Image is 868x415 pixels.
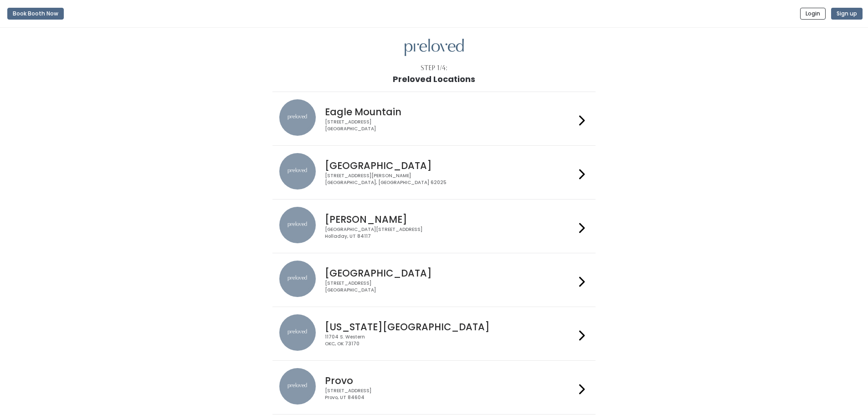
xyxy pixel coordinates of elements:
[279,99,589,138] a: preloved location Eagle Mountain [STREET_ADDRESS][GEOGRAPHIC_DATA]
[421,63,447,73] div: Step 1/4:
[800,8,826,20] button: Login
[325,280,575,293] div: [STREET_ADDRESS] [GEOGRAPHIC_DATA]
[7,8,64,20] button: Book Booth Now
[279,368,316,405] img: preloved location
[393,75,475,84] h1: Preloved Locations
[279,314,589,353] a: preloved location [US_STATE][GEOGRAPHIC_DATA] 11704 S. WesternOKC, OK 73170
[831,8,863,20] button: Sign up
[325,375,575,386] h4: Provo
[325,119,575,132] div: [STREET_ADDRESS] [GEOGRAPHIC_DATA]
[279,207,316,243] img: preloved location
[325,160,575,171] h4: [GEOGRAPHIC_DATA]
[279,368,589,407] a: preloved location Provo [STREET_ADDRESS]Provo, UT 84604
[325,322,575,332] h4: [US_STATE][GEOGRAPHIC_DATA]
[279,207,589,246] a: preloved location [PERSON_NAME] [GEOGRAPHIC_DATA][STREET_ADDRESS]Holladay, UT 84117
[325,226,575,240] div: [GEOGRAPHIC_DATA][STREET_ADDRESS] Holladay, UT 84117
[325,388,575,401] div: [STREET_ADDRESS] Provo, UT 84604
[325,173,575,186] div: [STREET_ADDRESS][PERSON_NAME] [GEOGRAPHIC_DATA], [GEOGRAPHIC_DATA] 62025
[279,153,316,190] img: preloved location
[279,153,589,192] a: preloved location [GEOGRAPHIC_DATA] [STREET_ADDRESS][PERSON_NAME][GEOGRAPHIC_DATA], [GEOGRAPHIC_D...
[405,39,464,56] img: preloved logo
[279,99,316,136] img: preloved location
[7,4,64,24] a: Book Booth Now
[325,334,575,347] div: 11704 S. Western OKC, OK 73170
[325,107,575,117] h4: Eagle Mountain
[279,314,316,351] img: preloved location
[279,261,589,299] a: preloved location [GEOGRAPHIC_DATA] [STREET_ADDRESS][GEOGRAPHIC_DATA]
[279,261,316,297] img: preloved location
[325,214,575,225] h4: [PERSON_NAME]
[325,268,575,278] h4: [GEOGRAPHIC_DATA]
